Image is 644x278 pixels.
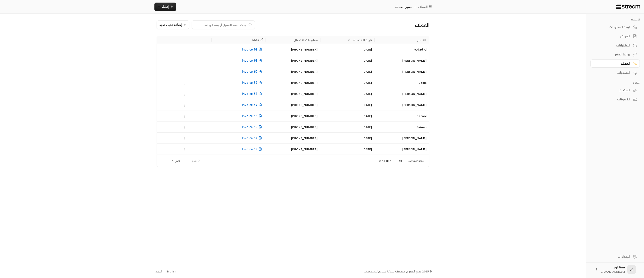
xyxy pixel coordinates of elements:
div: المنتجات [596,88,630,92]
div: [PHONE_NUMBER] [268,88,318,99]
div: لوحة المعلومات [596,25,630,29]
div: [PHONE_NUMBER] [268,144,318,155]
div: © 2025 جميع الحقوق محفوظة لشركة ستريم للمدفوعات. [363,269,432,274]
div: معلومات الاتصال [294,37,318,43]
span: Invoice 62 [242,47,263,52]
span: Invoice 55 [242,124,263,130]
div: الفواتير [596,34,630,38]
div: [PHONE_NUMBER] [268,77,318,88]
a: التسويات [590,68,640,77]
div: [PHONE_NUMBER] [268,122,318,132]
div: الكوبونات [596,97,630,101]
a: الإعدادات [590,252,640,261]
span: Invoice 56 [242,113,263,119]
span: Invoice 53 [242,146,263,152]
div: الإعدادات [596,255,630,259]
p: كتالوج [590,81,640,84]
div: [PHONE_NUMBER] [268,133,318,143]
button: إضافة عميل جديد [157,20,189,29]
div: [DATE] [323,44,372,55]
span: Invoice 57 [242,102,263,107]
a: الاشتراكات [590,41,640,49]
div: الاشتراكات [596,43,630,48]
input: ابحث باسم العميل أو رقم الهاتف [195,22,247,27]
div: [PERSON_NAME] [377,99,427,110]
div: 10 [397,158,407,164]
div: العملاء [341,21,429,28]
a: لوحة المعلومات [590,23,640,31]
div: [PERSON_NAME] [377,88,427,99]
div: العملاء [596,61,630,66]
div: [DATE] [323,110,372,121]
div: [PHONE_NUMBER] [268,66,318,77]
div: [DATE] [323,122,372,132]
img: Logo [616,4,641,9]
span: Invoice 61 [242,58,263,63]
div: [PHONE_NUMBER] [268,99,318,110]
span: Invoice 54 [242,135,263,141]
div: [DATE] [323,88,372,99]
div: روابط الدفع [596,52,630,56]
span: [EMAIL_ADDRESS].... [601,269,625,274]
p: الرئيسية [590,18,640,21]
div: [PERSON_NAME] [377,66,427,77]
button: Sort [347,37,352,42]
a: الكوبونات [590,95,640,104]
nav: breadcrumb [395,5,434,9]
div: [PERSON_NAME] [377,133,427,143]
div: تاريخ الانضمام [352,37,372,43]
a: العملاء [590,59,640,68]
a: الدعم [154,268,164,275]
div: [PERSON_NAME] [377,144,427,155]
p: 1–10 of 48 [379,159,392,163]
div: English [166,269,176,274]
a: الفواتير [590,32,640,41]
a: روابط الدفع [590,50,640,59]
div: [DATE] [323,66,372,77]
div: [PERSON_NAME] [377,55,427,66]
div: [DATE] [323,55,372,66]
div: Batool [377,110,427,121]
span: Invoice 59 [242,80,263,85]
div: [PHONE_NUMBER] [268,110,318,121]
div: الاسم [417,37,426,43]
div: آخر نشاط [252,37,263,43]
div: [DATE] [323,77,372,88]
p: Rows per page: [407,159,424,163]
span: إنشاء [162,4,169,9]
div: [PHONE_NUMBER] [268,55,318,66]
div: [PHONE_NUMBER] [268,44,318,55]
div: [DATE] [323,133,372,143]
span: Invoice 58 [242,91,263,96]
a: المنتجات [590,86,640,94]
div: التسويات [596,71,630,75]
div: Zainab [377,122,427,132]
div: [DATE] [323,144,372,155]
a: العملاء [418,5,434,9]
span: إضافة عميل جديد [159,23,182,26]
button: next page [169,157,182,164]
p: جميع العملاء [395,5,411,9]
div: [DATE] [323,99,372,110]
div: فيقا باور . [601,265,625,274]
div: Jalila [377,77,427,88]
span: Invoice 60 [242,69,263,74]
div: Wdad Al [377,44,427,55]
button: إنشاء [154,3,176,11]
